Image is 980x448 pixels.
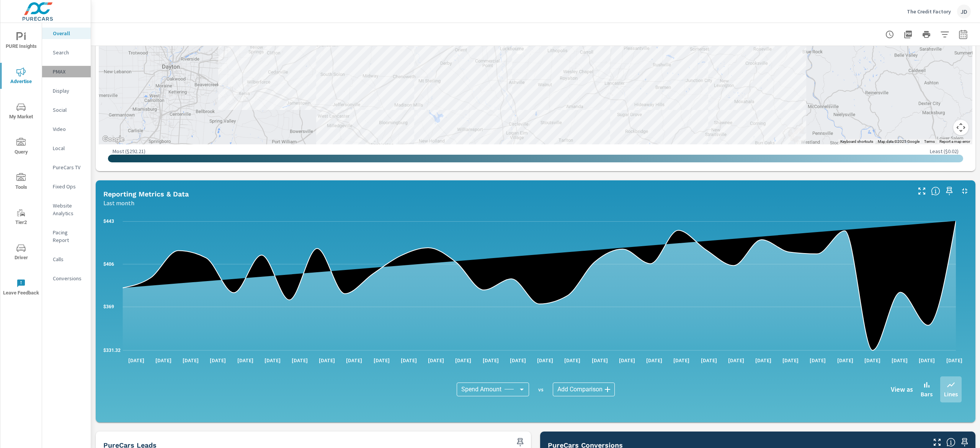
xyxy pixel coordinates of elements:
[913,356,940,364] p: [DATE]
[42,104,91,116] div: Social
[53,68,85,75] p: PMAX
[103,198,134,208] p: Last month
[924,139,935,144] a: Terms (opens in new tab)
[3,173,39,192] span: Tools
[286,356,313,364] p: [DATE]
[723,356,750,364] p: [DATE]
[953,120,969,135] button: Map camera controls
[937,27,952,42] button: Apply Filters
[696,356,722,364] p: [DATE]
[42,85,91,96] div: Display
[457,383,529,396] div: Spend Amount
[423,356,449,364] p: [DATE]
[53,275,85,282] p: Conversions
[53,229,85,244] p: Pacing Report
[946,438,955,447] span: Understand conversion over the selected time range.
[941,356,968,364] p: [DATE]
[232,356,259,364] p: [DATE]
[0,23,42,305] div: nav menu
[886,356,913,364] p: [DATE]
[3,67,39,86] span: Advertise
[314,356,340,364] p: [DATE]
[113,148,145,155] p: Most ( $292.21 )
[123,356,150,364] p: [DATE]
[53,125,85,133] p: Video
[103,304,114,309] text: $369
[832,356,859,364] p: [DATE]
[42,66,91,77] div: PMAX
[939,139,970,144] a: Report a map error
[919,27,934,42] button: Print Report
[3,138,39,157] span: Query
[944,389,958,399] p: Lines
[53,144,85,152] p: Local
[42,200,91,219] div: Website Analytics
[957,5,971,18] div: JD
[42,273,91,284] div: Conversions
[931,186,940,196] span: Understand performance data overtime and see how metrics compare to each other.
[840,139,873,144] button: Keyboard shortcuts
[930,148,959,155] p: Least ( $0.02 )
[943,185,955,197] span: Save this to your personalized report
[955,27,971,42] button: Select Date Range
[505,356,531,364] p: [DATE]
[921,389,933,399] p: Bars
[204,356,231,364] p: [DATE]
[907,8,951,15] p: The Credit Factory
[3,279,39,298] span: Leave Feedback
[959,185,971,197] button: Minimize Widget
[53,164,85,171] p: PureCars TV
[777,356,804,364] p: [DATE]
[878,139,920,144] span: Map data ©2025 Google
[53,183,85,190] p: Fixed Ops
[101,134,126,144] a: Open this area in Google Maps (opens a new window)
[53,29,85,37] p: Overall
[42,181,91,192] div: Fixed Ops
[103,348,121,353] text: $331.32
[900,27,916,42] button: "Export Report to PDF"
[916,185,928,197] button: Make Fullscreen
[529,386,553,393] p: vs
[103,219,114,224] text: $443
[559,356,586,364] p: [DATE]
[259,356,286,364] p: [DATE]
[586,356,613,364] p: [DATE]
[3,103,39,121] span: My Market
[461,386,501,393] span: Spend Amount
[42,227,91,246] div: Pacing Report
[450,356,477,364] p: [DATE]
[53,49,85,56] p: Search
[53,255,85,263] p: Calls
[368,356,395,364] p: [DATE]
[891,386,913,393] h6: View as
[3,244,39,262] span: Driver
[3,32,39,51] span: PURE Insights
[42,142,91,154] div: Local
[42,162,91,173] div: PureCars TV
[553,383,615,396] div: Add Comparison
[53,106,85,114] p: Social
[532,356,559,364] p: [DATE]
[668,356,695,364] p: [DATE]
[42,253,91,265] div: Calls
[42,28,91,39] div: Overall
[641,356,668,364] p: [DATE]
[750,356,777,364] p: [DATE]
[150,356,177,364] p: [DATE]
[395,356,422,364] p: [DATE]
[42,123,91,135] div: Video
[53,87,85,95] p: Display
[101,134,126,144] img: Google
[177,356,204,364] p: [DATE]
[614,356,640,364] p: [DATE]
[804,356,831,364] p: [DATE]
[103,262,114,267] text: $406
[859,356,886,364] p: [DATE]
[3,208,39,227] span: Tier2
[42,47,91,58] div: Search
[341,356,367,364] p: [DATE]
[103,190,189,198] h5: Reporting Metrics & Data
[557,386,603,393] span: Add Comparison
[53,202,85,217] p: Website Analytics
[477,356,504,364] p: [DATE]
